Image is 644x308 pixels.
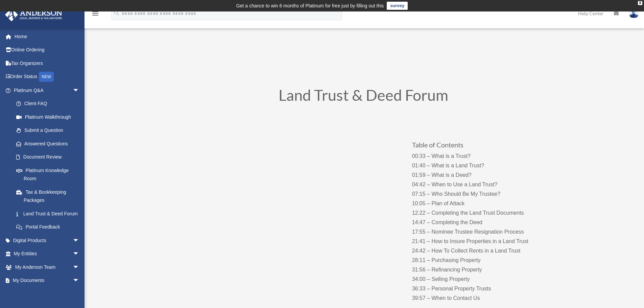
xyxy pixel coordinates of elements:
[387,2,408,10] a: survey
[39,72,54,82] div: NEW
[412,151,546,303] p: 00:33 – What is a Trust? 01:40 – What is a Land Trust? 01:59 – What is a Deed? 04:42 – When to Us...
[73,247,86,261] span: arrow_drop_down
[5,70,90,84] a: Order StatusNEW
[5,260,90,274] a: My Anderson Teamarrow_drop_down
[412,141,546,151] h3: Table of Contents
[9,207,86,220] a: Land Trust & Deed Forum
[3,8,64,21] img: Anderson Advisors Platinum Portal
[5,56,90,70] a: Tax Organizers
[73,274,86,288] span: arrow_drop_down
[9,150,90,164] a: Document Review
[236,2,384,10] div: Get a chance to win 6 months of Platinum for free just by filling out this
[5,84,90,97] a: Platinum Q&Aarrow_drop_down
[91,9,99,18] i: menu
[5,234,90,247] a: Digital Productsarrow_drop_down
[9,185,90,207] a: Tax & Bookkeeping Packages
[638,1,642,5] div: close
[9,97,90,111] a: Client FAQ
[5,43,90,57] a: Online Ordering
[629,8,639,18] img: User Pic
[73,84,86,97] span: arrow_drop_down
[181,88,546,106] h1: Land Trust & Deed Forum
[9,110,90,124] a: Platinum Walkthrough
[91,12,99,18] a: menu
[113,9,120,17] i: search
[73,260,86,274] span: arrow_drop_down
[9,124,90,137] a: Submit a Question
[5,247,90,261] a: My Entitiesarrow_drop_down
[5,30,90,43] a: Home
[5,274,90,287] a: My Documentsarrow_drop_down
[73,234,86,247] span: arrow_drop_down
[9,137,90,150] a: Answered Questions
[9,220,90,234] a: Portal Feedback
[9,164,90,185] a: Platinum Knowledge Room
